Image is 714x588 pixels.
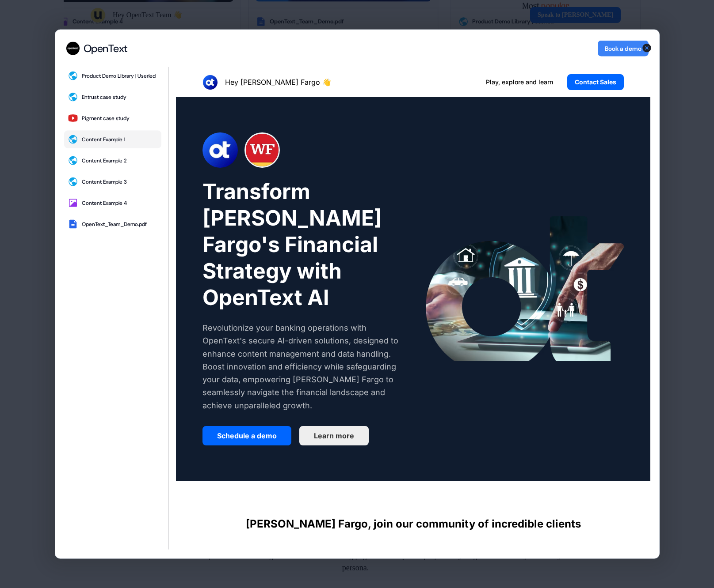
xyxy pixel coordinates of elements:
button: Schedule a demo [27,359,115,378]
button: Entrust case study [64,88,161,106]
div: Product Demo Library | Userled [82,72,156,79]
button: Pigment case study [64,109,161,127]
button: Product Demo Library | Userled [64,67,161,85]
div: Content Example 3 [82,178,127,185]
button: Contact Sales [391,7,448,23]
div: Entrust case study [82,94,126,101]
button: Content Example 1 [64,131,161,148]
div: OpenText [84,42,127,55]
p: Revolutionize your banking operations with OpenText's secure AI-driven solutions, designed to enh... [27,254,225,345]
div: Content Example 4 [82,200,127,207]
button: OpenText_Team_Demo.pdf [64,215,161,233]
div: OpenText_Team_Demo.pdf [82,221,147,228]
div: Pigment case study [82,115,130,122]
button: Content Example 3 [64,173,161,191]
a: Learn more [123,359,193,378]
p: Transform [PERSON_NAME] Fargo's Financial Strategy with OpenText AI [27,111,225,244]
p: Hey [PERSON_NAME] Fargo 👋 [49,10,155,20]
p: [PERSON_NAME] Fargo, join our community of incredible clients [70,449,405,465]
button: Content Example 2 [64,152,161,170]
button: Content Example 4 [64,194,161,212]
a: Play, explore and learn [303,7,384,23]
button: Book a demo [598,41,649,57]
div: Content Example 2 [82,157,126,164]
div: Content Example 1 [82,136,125,143]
